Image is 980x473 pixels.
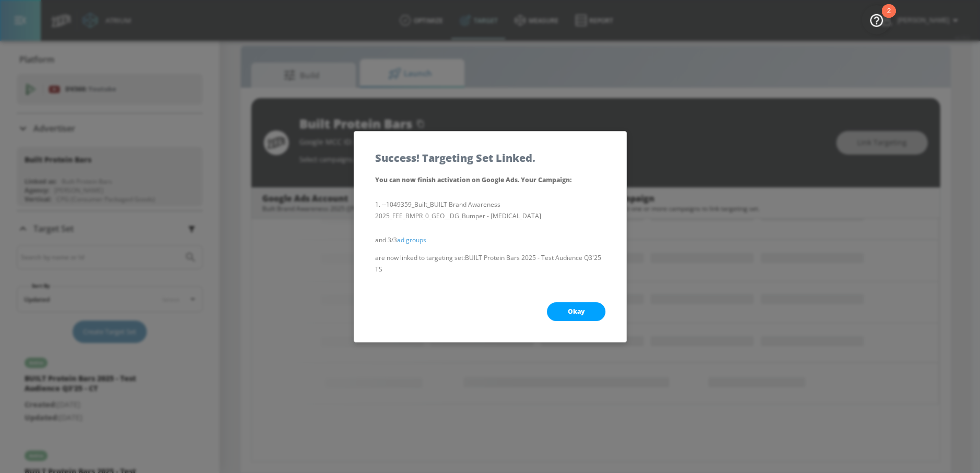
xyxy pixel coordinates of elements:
[887,11,891,25] div: 2
[547,302,605,321] button: Okay
[375,252,605,275] p: are now linked to targeting set: BUILT Protein Bars 2025 - Test Audience Q3'25 TS
[862,5,891,34] button: Open Resource Center, 2 new notifications
[568,308,585,316] span: Okay
[397,235,426,244] a: ad groups
[375,152,535,163] h5: Success! Targeting Set Linked.
[375,174,605,186] p: You can now finish activation on Google Ads. Your Campaign :
[375,199,605,222] li: --1049359_Built_BUILT Brand Awareness 2025_FEE_BMPR_0_GEO__DG_Bumper - [MEDICAL_DATA]
[375,234,605,246] p: and 3/3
